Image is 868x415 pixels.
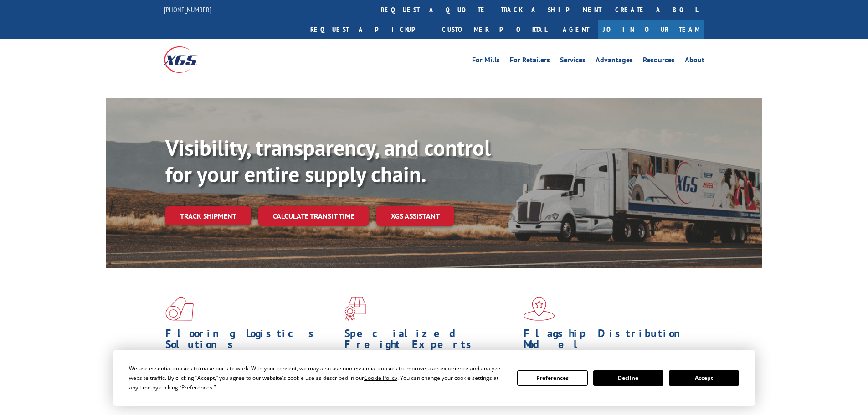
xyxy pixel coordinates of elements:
[165,328,338,354] h1: Flooring Logistics Solutions
[596,56,633,67] a: Advantages
[165,297,194,321] img: xgs-icon-total-supply-chain-intelligence-red
[303,20,435,39] a: Request a pickup
[517,370,587,386] button: Preferences
[669,370,739,386] button: Accept
[510,56,550,67] a: For Retailers
[344,297,366,321] img: xgs-icon-focused-on-flooring-red
[435,20,554,39] a: Customer Portal
[524,328,696,354] h1: Flagship Distribution Model
[643,56,675,67] a: Resources
[113,350,755,406] div: Cookie Consent Prompt
[554,20,598,39] a: Agent
[129,364,506,392] div: We use essential cookies to make our site work. With your consent, we may also use non-essential ...
[685,56,704,67] a: About
[165,133,491,188] b: Visibility, transparency, and control for your entire supply chain.
[181,384,212,391] span: Preferences
[165,206,251,225] a: Track shipment
[524,297,555,321] img: xgs-icon-flagship-distribution-model-red
[560,56,586,67] a: Services
[258,206,369,226] a: Calculate transit time
[472,56,500,67] a: For Mills
[376,206,454,226] a: XGS ASSISTANT
[344,328,517,354] h1: Specialized Freight Experts
[364,374,397,382] span: Cookie Policy
[598,20,704,39] a: Join Our Team
[164,5,211,14] a: [PHONE_NUMBER]
[593,370,663,386] button: Decline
